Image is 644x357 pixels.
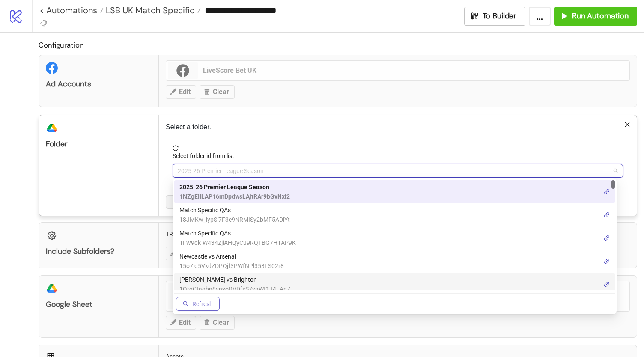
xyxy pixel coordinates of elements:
[192,300,213,307] span: Refresh
[464,7,526,26] button: To Builder
[183,301,189,307] span: search
[483,11,517,21] span: To Builder
[604,280,610,289] a: link
[604,210,610,220] a: link
[173,151,240,161] label: Select folder id from list
[572,11,629,21] span: Run Automation
[179,192,290,201] span: 1NZgEIILAP16mDpdwsLAjtRAr9bGvNxI2
[179,215,290,224] span: 18JMKw_lypSl7F3c9NRMISy2bMF5ADlYt
[104,5,194,16] span: LSB UK Match Specific
[604,281,610,287] span: link
[604,189,610,195] span: link
[46,139,152,149] div: Folder
[104,6,201,15] a: LSB UK Match Specific
[604,187,610,196] a: link
[554,7,637,26] button: Run Automation
[624,122,630,128] span: close
[174,203,615,226] div: Match Specific QAs
[178,164,618,177] span: 2025-26 Premier League Season
[179,261,286,271] span: 15o7ld5VkdZDPQjf3PWfNPl353FS02r8-
[179,252,286,261] span: Newcastle vs Arsenal
[179,229,296,238] span: Match Specific QAs
[179,238,296,247] span: 1Fw9qk-W434ZjiAHQyCu9RQTBG7H1AP9K
[604,233,610,243] a: link
[176,297,220,311] button: Refresh
[166,195,197,209] button: Cancel
[179,284,290,294] span: 1QrqCtaqbn8vnvoRVDfxS7yaWt1J4LAn7
[604,256,610,266] a: link
[179,205,290,215] span: Match Specific QAs
[604,258,610,264] span: link
[39,39,637,51] h2: Configuration
[174,180,615,203] div: 2025-26 Premier League Season
[174,273,615,296] div: Chelsea vs Brighton
[604,212,610,218] span: link
[179,275,290,284] span: [PERSON_NAME] vs Brighton
[166,122,630,132] p: Select a folder.
[174,226,615,250] div: Match Specific QAs
[604,235,610,241] span: link
[179,182,290,192] span: 2025-26 Premier League Season
[173,145,623,151] span: reload
[39,6,104,15] a: < Automations
[174,250,615,273] div: Newcastle vs Arsenal
[529,7,551,26] button: ...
